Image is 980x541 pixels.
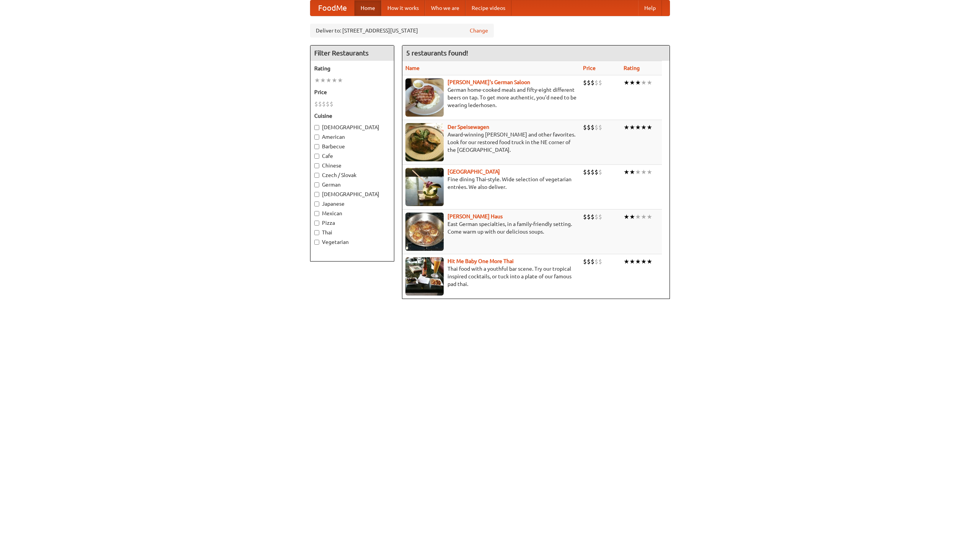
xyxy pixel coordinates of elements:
li: $ [326,100,330,108]
li: ★ [647,168,652,176]
img: babythai.jpg [405,257,444,296]
li: ★ [635,257,641,266]
li: ★ [647,78,652,87]
li: $ [598,78,602,87]
li: ★ [647,213,652,221]
h5: Rating [314,65,390,72]
li: ★ [635,123,641,132]
li: $ [314,100,318,108]
li: $ [583,78,587,87]
li: $ [595,213,598,221]
label: German [314,181,390,188]
label: [DEMOGRAPHIC_DATA] [314,123,390,131]
label: Chinese [314,162,390,169]
label: Japanese [314,200,390,208]
li: $ [587,78,591,87]
label: Pizza [314,219,390,227]
input: Chinese [314,163,319,168]
a: Rating [624,65,640,71]
input: Pizza [314,221,319,226]
li: $ [598,257,602,266]
li: $ [598,168,602,176]
li: ★ [641,257,647,266]
p: Award-winning [PERSON_NAME] and other favorites. Look for our restored food truck in the NE corne... [405,131,577,154]
li: ★ [624,168,629,176]
li: ★ [629,213,635,221]
a: Hit Me Baby One More Thai [448,258,514,264]
li: ★ [320,76,326,84]
li: $ [583,213,587,221]
li: $ [591,78,595,87]
input: Vegetarian [314,240,319,245]
a: How it works [381,0,425,16]
a: [PERSON_NAME] Haus [448,213,503,219]
li: ★ [641,213,647,221]
li: ★ [635,213,641,221]
a: FoodMe [310,0,354,16]
input: Czech / Slovak [314,173,319,178]
li: $ [583,257,587,266]
label: Vegetarian [314,238,390,246]
li: ★ [624,123,629,132]
li: $ [591,257,595,266]
a: Who we are [425,0,465,16]
li: $ [598,213,602,221]
li: $ [330,100,333,108]
li: $ [587,168,591,176]
h5: Price [314,88,390,96]
label: Thai [314,229,390,236]
li: ★ [314,76,320,84]
p: Fine dining Thai-style. Wide selection of vegetarian entrées. We also deliver. [405,175,577,191]
li: $ [595,78,598,87]
li: $ [591,213,595,221]
li: $ [587,213,591,221]
label: [DEMOGRAPHIC_DATA] [314,190,390,198]
b: [PERSON_NAME]'s German Saloon [448,79,530,85]
li: ★ [635,168,641,176]
label: Czech / Slovak [314,171,390,179]
a: Help [638,0,662,16]
li: ★ [629,168,635,176]
label: American [314,133,390,141]
a: Der Speisewagen [448,124,489,130]
input: [DEMOGRAPHIC_DATA] [314,192,319,197]
li: $ [583,123,587,132]
img: speisewagen.jpg [405,123,444,161]
input: [DEMOGRAPHIC_DATA] [314,125,319,130]
p: German home-cooked meals and fifty-eight different beers on tap. To get more authentic, you'd nee... [405,86,577,109]
a: [GEOGRAPHIC_DATA] [448,169,500,175]
input: German [314,182,319,187]
input: Barbecue [314,144,319,149]
li: $ [583,168,587,176]
li: ★ [624,78,629,87]
li: $ [598,123,602,132]
li: $ [591,123,595,132]
li: ★ [629,78,635,87]
label: Cafe [314,152,390,160]
li: ★ [641,168,647,176]
a: Home [354,0,381,16]
li: ★ [635,78,641,87]
li: ★ [629,257,635,266]
li: $ [591,168,595,176]
li: $ [595,257,598,266]
li: $ [595,123,598,132]
img: satay.jpg [405,168,444,206]
p: Thai food with a youthful bar scene. Try our tropical inspired cocktails, or tuck into a plate of... [405,265,577,288]
a: Recipe videos [465,0,511,16]
li: ★ [624,257,629,266]
div: Deliver to: [STREET_ADDRESS][US_STATE] [310,24,494,37]
li: ★ [629,123,635,132]
li: ★ [624,213,629,221]
ng-pluralize: 5 restaurants found! [406,49,468,57]
label: Mexican [314,210,390,217]
h5: Cuisine [314,112,390,120]
h4: Filter Restaurants [310,45,394,61]
li: ★ [647,123,652,132]
input: Cafe [314,154,319,159]
a: Price [583,65,596,71]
